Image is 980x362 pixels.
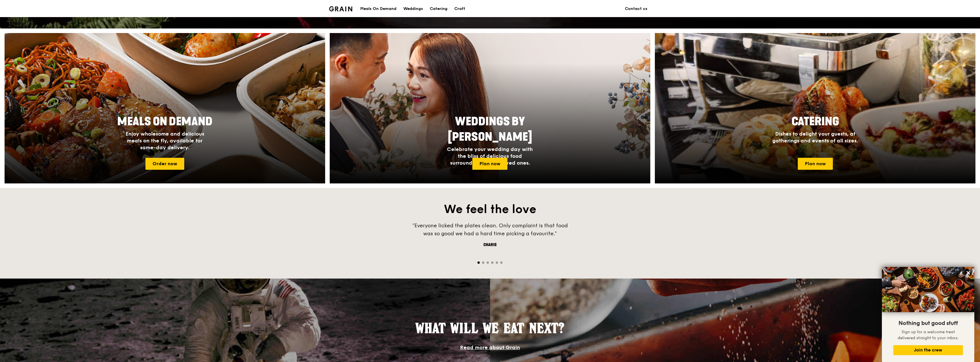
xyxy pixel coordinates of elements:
[882,267,974,312] img: DSC07876-Edit02-Large.jpeg
[460,344,520,351] a: Read more about Grain
[403,0,423,17] div: Weddings
[400,0,426,17] a: Weddings
[454,0,465,17] div: Craft
[448,115,532,144] span: Weddings by [PERSON_NAME]
[416,320,564,336] span: What will we eat next?
[404,242,576,248] div: Charis
[496,261,498,264] span: Go to slide 5
[772,131,858,144] span: Dishes to delight your guests, at gatherings and events of all sizes.
[329,6,352,11] img: Grain
[472,158,507,170] a: Plan now
[447,146,533,166] span: Celebrate your wedding day with the bliss of delicious food surrounded by your loved ones.
[487,261,489,264] span: Go to slide 3
[330,33,650,183] a: Weddings by [PERSON_NAME]Celebrate your wedding day with the bliss of delicious food surrounded b...
[482,261,484,264] span: Go to slide 2
[477,261,480,264] span: Go to slide 1
[404,222,576,238] div: "Everyone licked the plates clean. Only complaint is that food was so good we had a hard time pic...
[426,0,451,17] a: Catering
[655,33,975,183] a: CateringDishes to delight your guests, at gatherings and events of all sizes.Plan now
[893,345,963,355] button: Join the crew
[330,33,650,183] img: weddings-card.4f3003b8.jpg
[898,330,959,340] span: Sign up for a welcome treat delivered straight to your inbox.
[145,158,184,170] a: Order now
[500,261,503,264] span: Go to slide 6
[451,0,469,17] a: Craft
[791,115,839,128] span: Catering
[898,320,958,327] span: Nothing but good stuff
[491,261,493,264] span: Go to slide 4
[5,33,325,183] a: Meals On DemandEnjoy wholesome and delicious meals on the fly, available for same-day delivery.Or...
[655,33,975,183] img: catering-card.e1cfaf3e.jpg
[621,0,651,17] a: Contact us
[125,131,204,151] span: Enjoy wholesome and delicious meals on the fly, available for same-day delivery.
[964,268,973,277] button: Close
[430,0,448,17] div: Catering
[798,158,833,170] a: Plan now
[360,0,396,17] div: Meals On Demand
[117,115,212,128] span: Meals On Demand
